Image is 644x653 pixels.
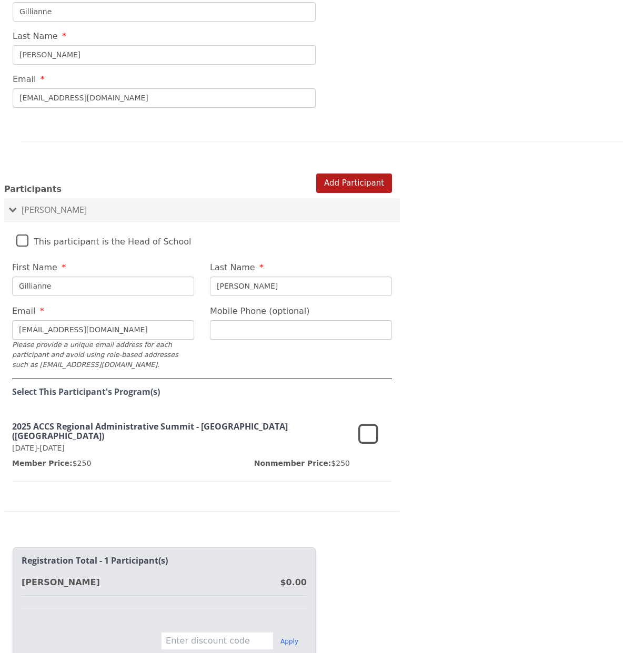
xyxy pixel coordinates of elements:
[13,45,316,65] input: Last Name
[280,637,298,646] button: Apply
[161,632,274,650] input: Enter discount code
[210,306,310,316] span: Mobile Phone (optional)
[12,387,392,397] h4: Select This Participant's Program(s)
[22,204,87,216] span: [PERSON_NAME]
[12,262,57,272] span: First Name
[22,577,100,587] strong: [PERSON_NAME]
[12,443,350,454] p: [DATE]-[DATE]
[12,340,194,370] div: Please provide a unique email address for each participant and avoid using role-based addresses s...
[13,31,58,41] span: Last Name
[12,458,91,468] p: $250
[22,556,307,566] h2: Registration Total - 1 Participant(s)
[13,2,316,22] input: First Name
[210,262,255,272] span: Last Name
[280,576,307,589] div: $0.00
[12,422,350,441] h3: 2025 ACCS Regional Administrative Summit - [GEOGRAPHIC_DATA] ([GEOGRAPHIC_DATA])
[4,184,62,194] span: Participants
[12,306,35,316] span: Email
[16,228,192,250] label: This participant is the Head of School
[254,459,331,467] span: Nonmember Price:
[13,88,316,108] input: Email
[13,74,36,84] span: Email
[12,459,73,467] span: Member Price:
[254,458,350,468] p: $250
[316,174,392,193] button: Add Participant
